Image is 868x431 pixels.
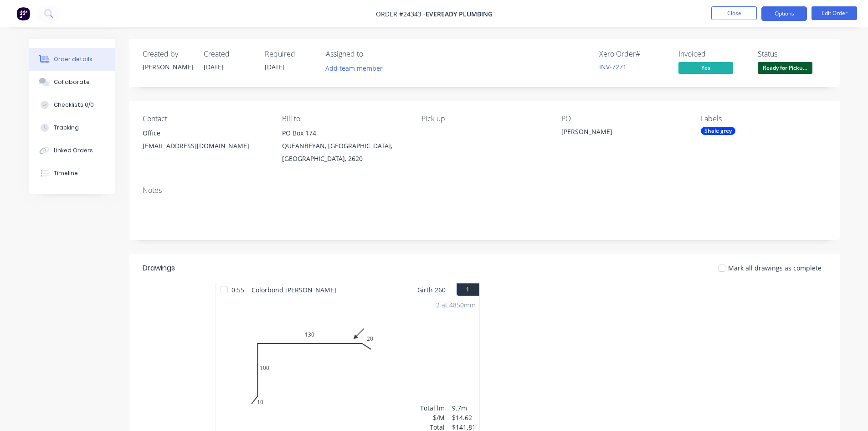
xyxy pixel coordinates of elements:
button: Checklists 0/0 [29,93,115,116]
div: Timeline [54,169,78,177]
div: Order details [54,55,92,63]
button: Collaborate [29,71,115,93]
div: Assigned to [326,50,417,58]
button: Order details [29,48,115,71]
div: [PERSON_NAME] [143,62,193,72]
div: Total lm [420,403,445,413]
button: 1 [457,283,479,296]
div: Contact [143,114,267,123]
span: [DATE] [204,62,224,71]
div: PO Box 174 [282,127,407,140]
div: Checklists 0/0 [54,101,94,109]
div: Collaborate [54,78,90,86]
div: Xero Order # [599,50,668,58]
div: 9.7m [452,403,476,413]
span: [DATE] [265,62,285,71]
img: Factory [16,7,30,21]
button: Timeline [29,162,115,185]
div: Created [204,50,254,58]
div: 2 at 4850mm [436,300,476,310]
div: Invoiced [678,50,747,58]
div: Bill to [282,114,407,123]
div: Created by [143,50,193,58]
div: [PERSON_NAME] [561,127,675,140]
span: Colorbond [PERSON_NAME] [248,283,340,296]
span: Order #24343 - [376,10,426,18]
div: Office [143,127,267,140]
span: Ready for Picku... [758,62,812,73]
div: Required [265,50,315,58]
div: Status [758,50,826,58]
button: Ready for Picku... [758,62,812,76]
div: Notes [143,186,826,195]
div: Shale grey [701,127,735,135]
div: Linked Orders [54,146,93,155]
button: Tracking [29,116,115,139]
div: [EMAIL_ADDRESS][DOMAIN_NAME] [143,140,267,152]
button: Edit Order [812,6,857,20]
div: Tracking [54,124,79,132]
div: Office[EMAIL_ADDRESS][DOMAIN_NAME] [143,127,267,156]
span: EVEREADY PLUMBING [426,10,493,18]
div: QUEANBEYAN, [GEOGRAPHIC_DATA], [GEOGRAPHIC_DATA], 2620 [282,140,407,165]
button: Add team member [326,62,388,74]
div: PO Box 174QUEANBEYAN, [GEOGRAPHIC_DATA], [GEOGRAPHIC_DATA], 2620 [282,127,407,165]
span: Mark all drawings as complete [728,263,822,273]
div: PO [561,114,686,123]
a: INV-7271 [599,62,627,71]
button: Add team member [320,62,387,74]
span: Yes [678,62,733,73]
button: Linked Orders [29,139,115,162]
div: Drawings [143,263,175,274]
div: Pick up [421,114,546,123]
button: Options [761,6,807,21]
span: Girth 260 [417,283,446,296]
div: $14.62 [452,413,476,422]
div: $/M [420,413,445,422]
span: 0.55 [228,283,248,296]
button: Close [711,6,757,20]
div: Labels [701,114,826,123]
